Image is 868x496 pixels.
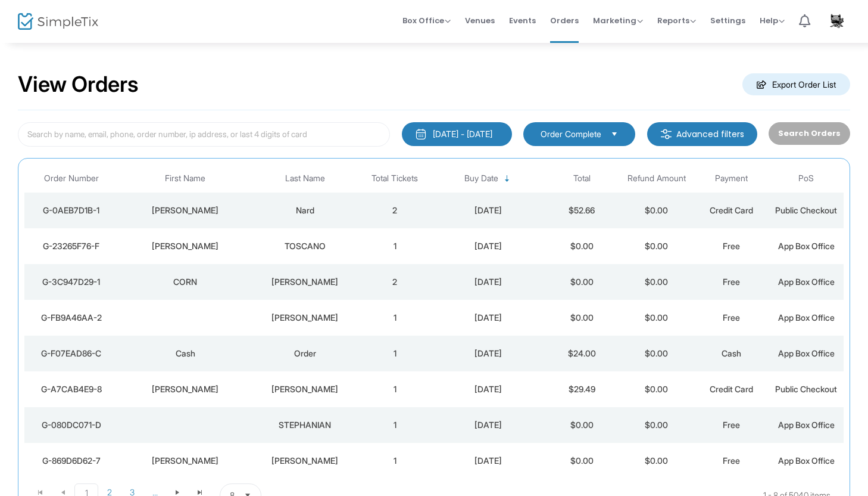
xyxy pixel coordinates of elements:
[415,128,427,140] img: monthly
[435,383,541,395] div: 8/15/2025
[357,300,432,336] td: 1
[357,165,432,193] th: Total Tickets
[778,420,835,430] span: App Box Office
[606,128,623,141] button: Select
[778,348,835,358] span: App Box Office
[541,128,601,140] span: Order Complete
[798,173,814,184] span: PoS
[544,443,619,479] td: $0.00
[722,348,741,358] span: Cash
[357,193,432,228] td: 2
[544,407,619,443] td: $0.00
[27,240,115,252] div: G-23265F76-F
[544,300,619,336] td: $0.00
[255,348,354,359] div: Order
[435,312,541,324] div: 8/15/2025
[593,15,643,26] span: Marketing
[619,264,694,300] td: $0.00
[165,173,205,184] span: First Name
[619,228,694,264] td: $0.00
[27,204,115,216] div: G-0AEB7D1B-1
[357,371,432,407] td: 1
[24,165,844,479] div: Data table
[402,15,451,26] span: Box Office
[357,228,432,264] td: 1
[710,5,745,36] span: Settings
[255,419,354,431] div: STEPHANIAN
[18,122,390,147] input: Search by name, email, phone, order number, ip address, or last 4 digits of card
[657,15,696,26] span: Reports
[710,205,753,215] span: Credit Card
[502,174,512,184] span: Sortable
[433,128,492,140] div: [DATE] - [DATE]
[464,173,498,184] span: Buy Date
[619,300,694,336] td: $0.00
[357,443,432,479] td: 1
[619,407,694,443] td: $0.00
[27,419,115,431] div: G-080DC071-D
[723,241,740,251] span: Free
[544,264,619,300] td: $0.00
[357,407,432,443] td: 1
[27,276,115,288] div: G-3C947D29-1
[121,204,249,216] div: Dennis
[18,72,139,98] h2: View Orders
[285,173,325,184] span: Last Name
[723,277,740,287] span: Free
[255,455,354,467] div: NEWLOVE
[778,277,835,287] span: App Box Office
[121,240,249,252] div: CHRISTINA
[550,5,579,36] span: Orders
[619,336,694,371] td: $0.00
[435,455,541,467] div: 8/15/2025
[619,193,694,228] td: $0.00
[255,240,354,252] div: TOSCANO
[660,128,672,140] img: filter
[435,204,541,216] div: 8/15/2025
[647,122,757,146] m-button: Advanced filters
[121,383,249,395] div: Karen
[435,276,541,288] div: 8/15/2025
[544,165,619,193] th: Total
[435,240,541,252] div: 8/15/2025
[255,383,354,395] div: McClean
[27,383,115,395] div: G-A7CAB4E9-8
[465,5,495,36] span: Venues
[723,455,740,466] span: Free
[255,312,354,324] div: WHEELER
[27,312,115,324] div: G-FB9A46AA-2
[544,228,619,264] td: $0.00
[544,193,619,228] td: $52.66
[121,455,249,467] div: RENEE
[357,264,432,300] td: 2
[723,420,740,430] span: Free
[27,455,115,467] div: G-869D6D62-7
[619,371,694,407] td: $0.00
[742,73,850,95] m-button: Export Order List
[27,348,115,359] div: G-F07EAD86-C
[544,336,619,371] td: $24.00
[760,15,785,26] span: Help
[509,5,536,36] span: Events
[121,348,249,359] div: Cash
[435,419,541,431] div: 8/15/2025
[775,205,837,215] span: Public Checkout
[44,173,99,184] span: Order Number
[778,312,835,323] span: App Box Office
[121,276,249,288] div: CORN
[775,384,837,394] span: Public Checkout
[710,384,753,394] span: Credit Card
[723,312,740,323] span: Free
[778,241,835,251] span: App Box Office
[619,165,694,193] th: Refund Amount
[402,122,512,146] button: [DATE] - [DATE]
[255,276,354,288] div: HERNANDEZ
[544,371,619,407] td: $29.49
[435,348,541,359] div: 8/15/2025
[715,173,748,184] span: Payment
[619,443,694,479] td: $0.00
[255,204,354,216] div: Nard
[778,455,835,466] span: App Box Office
[357,336,432,371] td: 1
